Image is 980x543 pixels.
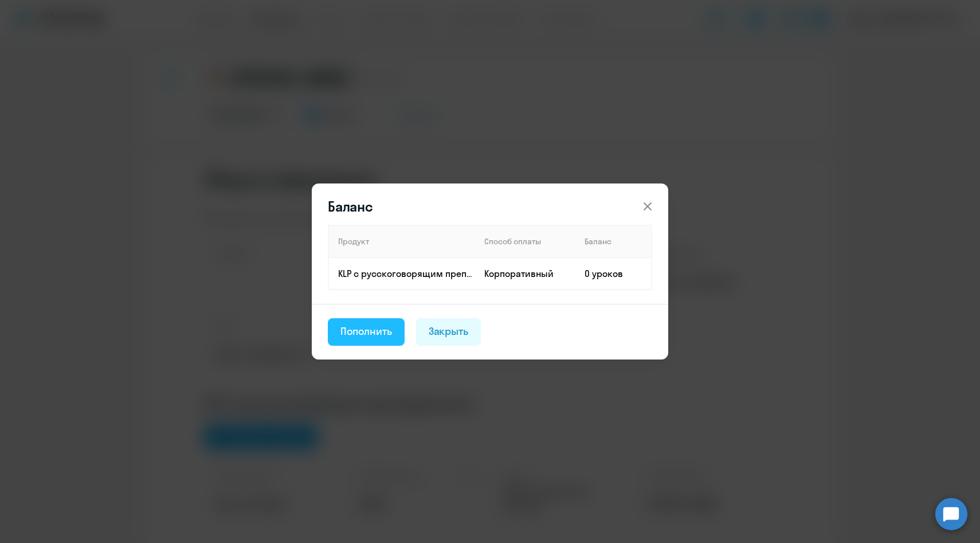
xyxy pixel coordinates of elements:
[328,318,405,346] button: Пополнить
[575,225,652,257] th: Баланс
[312,197,668,216] header: Баланс
[328,225,475,257] th: Продукт
[340,324,392,339] div: Пополнить
[475,257,575,290] td: Корпоративный
[475,225,575,257] th: Способ оплаты
[416,318,481,346] button: Закрыть
[338,267,475,280] p: KLP с русскоговорящим преподавателем
[429,324,469,339] div: Закрыть
[575,257,652,290] td: 0 уроков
